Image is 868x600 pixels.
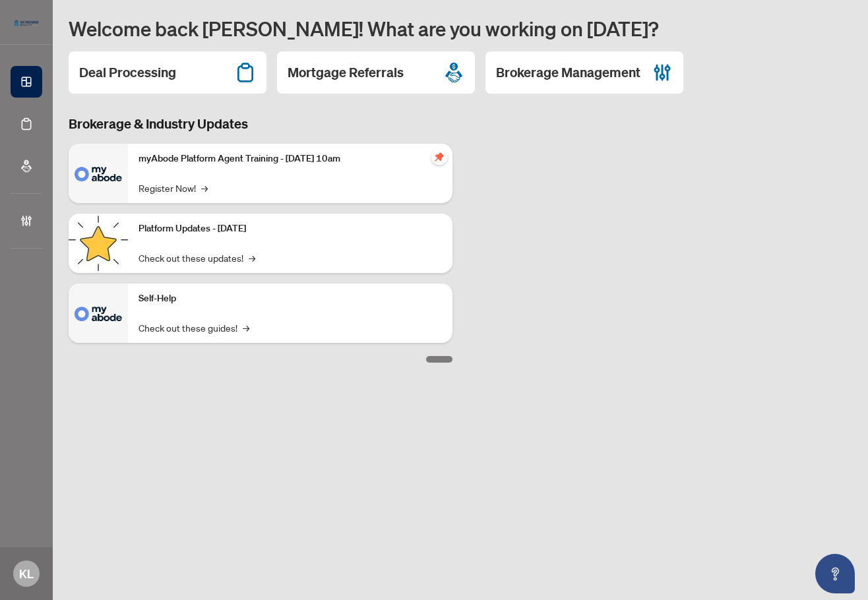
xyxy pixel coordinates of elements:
[139,152,442,166] p: myAbode Platform Agent Training - [DATE] 10am
[69,16,852,41] h1: Welcome back [PERSON_NAME]! What are you working on [DATE]?
[11,16,42,30] img: logo
[201,181,208,195] span: →
[431,149,447,165] span: pushpin
[19,564,34,583] span: KL
[69,284,128,343] img: Self-Help
[139,291,442,306] p: Self-Help
[79,63,176,82] h2: Deal Processing
[243,320,249,335] span: →
[69,214,128,273] img: Platform Updates - September 16, 2025
[815,554,855,593] button: Open asap
[139,181,208,195] a: Register Now!→
[139,320,249,335] a: Check out these guides!→
[139,222,442,236] p: Platform Updates - [DATE]
[69,144,128,203] img: myAbode Platform Agent Training - October 1, 2025 @ 10am
[139,251,255,265] a: Check out these updates!→
[496,63,640,82] h2: Brokerage Management
[249,251,255,265] span: →
[288,63,404,82] h2: Mortgage Referrals
[69,115,452,133] h3: Brokerage & Industry Updates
